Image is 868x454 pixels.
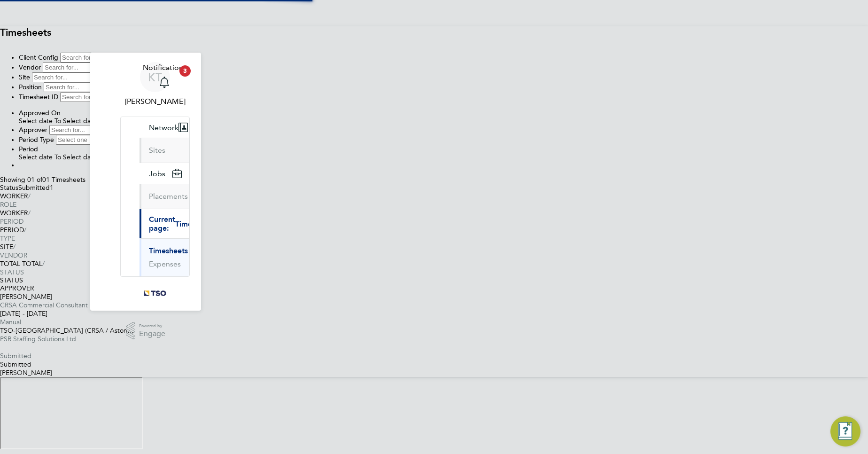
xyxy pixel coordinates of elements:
a: Notifications3 [143,62,186,92]
input: Search for... [60,53,143,63]
label: Approved On [19,109,61,117]
button: Current page:Timesheets [139,209,231,238]
button: Network [139,117,195,138]
span: Network [149,123,178,132]
label: Submitted [18,184,54,192]
span: / [42,259,45,268]
label: Period Type [19,135,54,144]
span: Select date [63,153,97,161]
label: Site [19,73,30,81]
span: / [13,243,15,251]
span: Powered by [139,322,165,330]
label: Approver [19,125,47,134]
span: 01 of [27,176,42,184]
span: / [24,226,26,234]
span: Engage [139,330,165,338]
span: Notifications [143,62,186,73]
input: Search for... [60,92,143,102]
label: Vendor [19,63,41,71]
input: Search for... [43,63,126,72]
span: 3 [179,65,191,77]
a: KT[PERSON_NAME] [120,62,190,107]
span: 01 Timesheets [27,176,85,184]
label: Client Config [19,53,58,62]
a: Sites [149,146,165,155]
span: Select date [19,153,53,161]
a: Powered byEngage [126,322,166,340]
span: Current page: [149,215,175,233]
a: Placements [149,192,188,201]
span: / [28,209,31,217]
nav: Main navigation [90,53,201,311]
a: Go to home page [120,286,190,301]
a: Timesheets [149,246,188,255]
img: tso-uk-logo-retina.png [139,286,171,301]
span: Select date [63,117,97,125]
span: Jobs [149,169,165,178]
input: Search for... [44,82,127,92]
span: Timesheets [175,219,214,228]
span: 1 [50,184,54,192]
a: Expenses [149,259,181,268]
div: Current page:Timesheets [139,238,189,276]
button: Jobs [139,163,189,184]
label: Position [19,83,42,91]
label: Period [19,145,38,153]
span: Kim Tibble [120,96,190,107]
input: Select one [56,135,139,145]
span: [DATE] - [DATE] [90,301,137,309]
span: To [54,117,61,125]
span: To [54,153,61,161]
input: Search for... [49,125,132,135]
input: Search for... [32,72,115,82]
span: / [28,192,31,200]
button: Engage Resource Center [830,416,860,446]
span: Select date [19,117,53,125]
label: Timesheet ID [19,93,58,101]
